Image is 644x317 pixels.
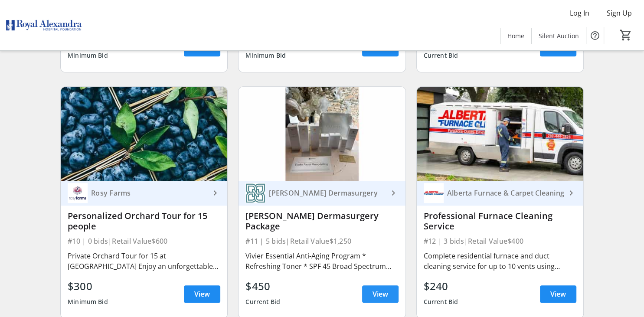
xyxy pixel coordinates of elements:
span: View [194,289,210,299]
a: View [184,285,220,303]
img: Alberta Furnace & Carpet Cleaning [424,183,444,203]
div: Current Bid [424,48,458,63]
div: Vivier Essential Anti-Aging Program * Refreshing Toner * SPF 45 Broad Spectrum UVA/UVB Sunscreen ... [245,251,398,271]
a: Home [500,28,531,44]
div: [PERSON_NAME] Dermasurgery [265,189,388,197]
div: Professional Furnace Cleaning Service [424,211,576,232]
button: Help [586,27,604,44]
span: Silent Auction [539,31,579,40]
img: Royal Alexandra Hospital Foundation's Logo [5,3,82,47]
mat-icon: keyboard_arrow_right [388,188,399,198]
div: Private Orchard Tour for 15 at [GEOGRAPHIC_DATA] Enjoy an unforgettable day at [GEOGRAPHIC_DATA],... [68,251,220,271]
a: View [540,285,576,303]
span: View [550,289,566,299]
a: Silent Auction [532,28,586,44]
div: $240 [424,278,458,294]
a: Rosy FarmsRosy Farms [61,181,227,206]
span: Home [507,31,524,40]
img: Personalized Orchard Tour for 15 people [61,87,227,180]
div: Complete residential furnace and duct cleaning service for up to 10 vents using professional truc... [424,251,576,271]
div: Current Bid [245,294,280,310]
div: Personalized Orchard Tour for 15 people [68,211,220,232]
button: Log In [563,6,596,20]
a: Alberta Furnace & Carpet CleaningAlberta Furnace & Carpet Cleaning [417,181,583,206]
div: Current Bid [424,294,458,310]
div: Alberta Furnace & Carpet Cleaning [444,189,566,197]
span: Log In [570,8,589,18]
img: Professional Furnace Cleaning Service [417,87,583,180]
span: View [373,289,388,299]
div: Minimum Bid [68,48,108,63]
img: Nakatsui Dermasurgery Package [239,87,405,180]
a: View [362,285,399,303]
span: Sign Up [607,8,632,18]
a: View [362,39,399,56]
div: Minimum Bid [245,48,286,63]
div: #10 | 0 bids | Retail Value $600 [68,235,220,247]
div: #12 | 3 bids | Retail Value $400 [424,235,576,247]
a: View [184,39,220,56]
mat-icon: keyboard_arrow_right [566,188,576,198]
img: Nakatsui Dermasurgery [245,183,265,203]
button: Sign Up [600,6,639,20]
a: Nakatsui Dermasurgery[PERSON_NAME] Dermasurgery [239,181,405,206]
div: Rosy Farms [88,189,210,197]
a: View [540,39,576,56]
div: $300 [68,278,108,294]
div: [PERSON_NAME] Dermasurgery Package [245,211,398,232]
div: #11 | 5 bids | Retail Value $1,250 [245,235,398,247]
div: Minimum Bid [68,294,108,310]
button: Cart [618,27,634,43]
div: $450 [245,278,280,294]
mat-icon: keyboard_arrow_right [210,188,220,198]
img: Rosy Farms [68,183,88,203]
